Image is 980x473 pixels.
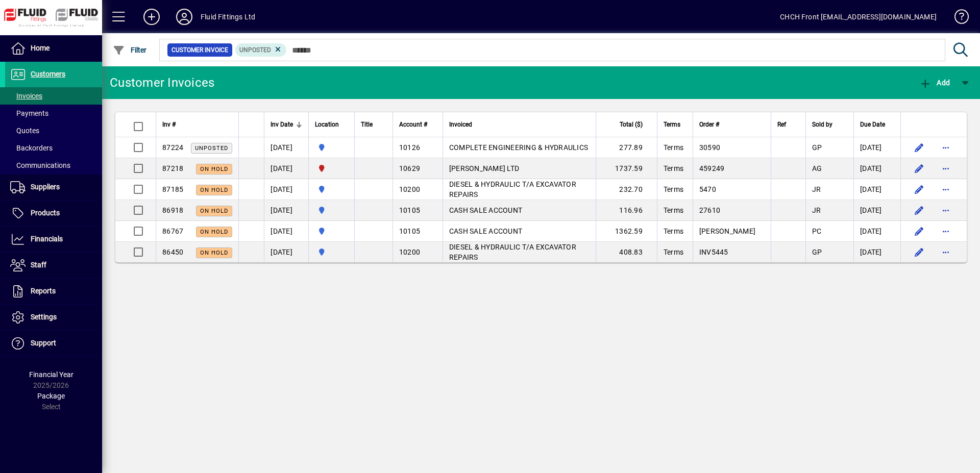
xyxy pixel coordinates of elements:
a: Financials [5,227,102,252]
a: Home [5,36,102,61]
span: Inv # [162,119,176,130]
span: Terms [664,119,680,130]
a: Support [5,331,102,356]
span: 10126 [399,143,420,152]
span: Title [361,119,373,130]
div: Customer Invoices [110,74,214,91]
span: On hold [200,250,228,256]
a: Invoices [5,87,102,105]
td: [DATE] [853,221,900,242]
span: Order # [699,119,719,130]
button: Filter [110,41,150,59]
button: Edit [911,139,927,156]
div: Total ($) [602,119,652,130]
span: Invoiced [449,119,472,130]
span: Backorders [10,144,53,152]
a: Products [5,201,102,226]
span: 10105 [399,206,420,214]
span: Customers [31,70,65,78]
span: AUCKLAND [315,184,348,195]
span: Terms [664,227,683,235]
button: Edit [911,202,927,218]
span: 30590 [699,143,720,152]
div: CHCH Front [EMAIL_ADDRESS][DOMAIN_NAME] [780,9,937,25]
div: Account # [399,119,436,130]
span: Terms [664,143,683,152]
span: Total ($) [620,119,643,130]
button: Edit [911,223,927,239]
span: CASH SALE ACCOUNT [449,206,522,214]
span: 10200 [399,248,420,256]
span: Support [31,339,56,347]
span: Communications [10,161,70,169]
span: 10200 [399,185,420,193]
span: Ref [777,119,786,130]
button: Edit [911,181,927,197]
span: Terms [664,185,683,193]
span: [PERSON_NAME] LTD [449,164,519,172]
span: AG [812,164,822,172]
td: [DATE] [853,179,900,200]
div: Inv # [162,119,232,130]
span: JR [812,185,821,193]
td: [DATE] [853,137,900,158]
span: Add [919,79,950,87]
button: Edit [911,160,927,177]
div: Title [361,119,386,130]
a: Communications [5,157,102,174]
a: Payments [5,105,102,122]
div: Order # [699,119,765,130]
td: [DATE] [264,179,308,200]
div: Due Date [860,119,894,130]
div: Inv Date [271,119,302,130]
td: 408.83 [596,242,657,262]
span: 87185 [162,185,183,193]
span: 87224 [162,143,183,152]
span: Customer Invoice [171,45,228,55]
button: More options [938,223,954,239]
span: 27610 [699,206,720,214]
span: Financial Year [29,370,73,379]
span: GP [812,248,822,256]
td: [DATE] [264,221,308,242]
a: Staff [5,253,102,278]
div: Fluid Fittings Ltd [201,9,255,25]
span: INV5445 [699,248,728,256]
div: Ref [777,119,799,130]
button: Add [135,8,168,26]
span: Products [31,209,60,217]
td: 1362.59 [596,221,657,242]
span: On hold [200,166,228,172]
span: Suppliers [31,183,60,191]
span: Settings [31,313,57,321]
span: Terms [664,164,683,172]
a: Quotes [5,122,102,139]
a: Knowledge Base [947,2,967,35]
span: COMPLETE ENGINEERING & HYDRAULICS [449,143,588,152]
span: 5470 [699,185,716,193]
span: Filter [113,46,147,54]
span: 10105 [399,227,420,235]
button: Profile [168,8,201,26]
td: 232.70 [596,179,657,200]
div: Sold by [812,119,847,130]
span: Staff [31,261,46,269]
span: Payments [10,109,48,117]
a: Settings [5,305,102,330]
span: FLUID FITTINGS CHRISTCHURCH [315,163,348,174]
span: Quotes [10,127,39,135]
div: Location [315,119,348,130]
td: [DATE] [853,200,900,221]
td: 1737.59 [596,158,657,179]
td: 116.96 [596,200,657,221]
span: Terms [664,206,683,214]
span: Sold by [812,119,832,130]
span: [PERSON_NAME] [699,227,755,235]
button: More options [938,181,954,197]
button: More options [938,202,954,218]
td: [DATE] [264,200,308,221]
span: DIESEL & HYDRAULIC T/A EXCAVATOR REPAIRS [449,180,576,198]
span: 10629 [399,164,420,172]
span: Reports [31,287,56,295]
span: JR [812,206,821,214]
